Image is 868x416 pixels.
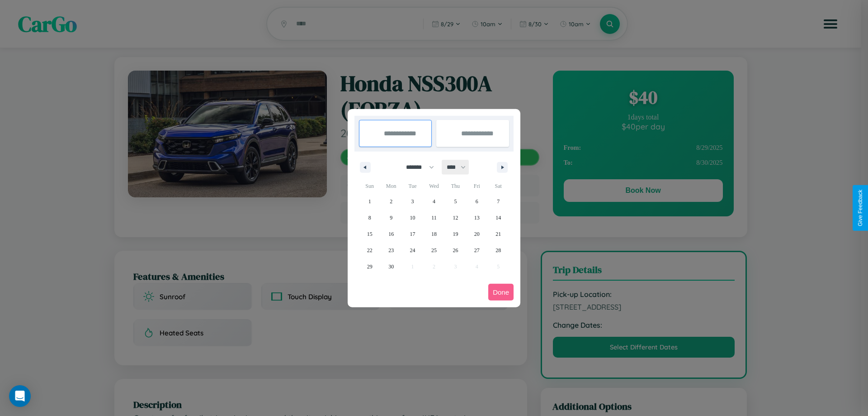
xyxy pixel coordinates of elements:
[445,210,466,226] button: 12
[359,226,380,242] button: 15
[402,242,423,258] button: 24
[380,179,401,193] span: Mon
[368,193,371,210] span: 1
[359,179,380,193] span: Sun
[445,226,466,242] button: 19
[359,242,380,258] button: 22
[488,226,509,242] button: 21
[423,210,444,226] button: 11
[453,242,458,258] span: 26
[431,242,437,258] span: 25
[402,210,423,226] button: 10
[495,226,501,242] span: 21
[390,210,392,226] span: 9
[495,210,501,226] span: 14
[445,242,466,258] button: 26
[466,179,487,193] span: Fri
[423,179,444,193] span: Wed
[495,242,501,258] span: 28
[380,210,401,226] button: 9
[423,226,444,242] button: 18
[488,179,509,193] span: Sat
[402,193,423,210] button: 3
[380,193,401,210] button: 2
[466,193,487,210] button: 6
[488,242,509,258] button: 28
[433,193,435,210] span: 4
[445,179,466,193] span: Thu
[474,242,480,258] span: 27
[476,193,478,210] span: 6
[474,210,480,226] span: 13
[367,226,373,242] span: 15
[9,385,31,407] div: Open Intercom Messenger
[359,193,380,210] button: 1
[368,210,371,226] span: 8
[453,226,458,242] span: 19
[410,242,415,258] span: 24
[453,210,458,226] span: 12
[359,210,380,226] button: 8
[388,242,394,258] span: 23
[423,242,444,258] button: 25
[367,258,373,275] span: 29
[445,193,466,210] button: 5
[474,226,480,242] span: 20
[367,242,373,258] span: 22
[359,258,380,275] button: 29
[466,242,487,258] button: 27
[402,179,423,193] span: Tue
[466,226,487,242] button: 20
[431,210,437,226] span: 11
[497,193,500,210] span: 7
[431,226,437,242] span: 18
[388,258,394,275] span: 30
[380,226,401,242] button: 16
[390,193,392,210] span: 2
[466,210,487,226] button: 13
[488,210,509,226] button: 14
[857,190,863,226] div: Give Feedback
[380,242,401,258] button: 23
[488,284,514,301] button: Done
[411,193,414,210] span: 3
[380,258,401,275] button: 30
[402,226,423,242] button: 17
[410,210,415,226] span: 10
[388,226,394,242] span: 16
[410,226,415,242] span: 17
[454,193,457,210] span: 5
[423,193,444,210] button: 4
[488,193,509,210] button: 7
